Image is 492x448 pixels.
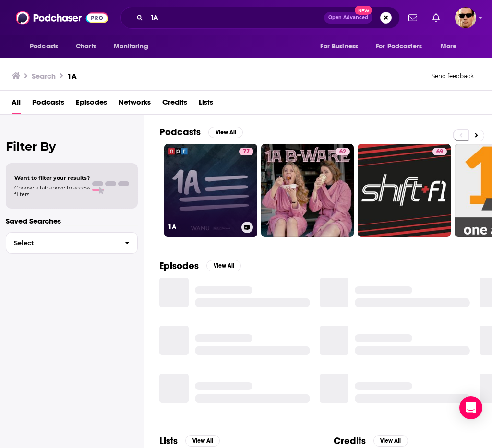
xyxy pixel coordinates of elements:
img: User Profile [455,7,476,28]
a: ListsView All [159,435,220,447]
span: 77 [243,147,250,157]
span: More [441,40,457,53]
a: PodcastsView All [159,126,243,138]
span: Podcasts [30,40,58,53]
span: New [355,6,372,15]
a: 771A [164,144,257,237]
button: View All [185,435,220,447]
button: View All [373,435,408,447]
a: Networks [119,94,151,114]
button: Open AdvancedNew [324,12,372,24]
h3: 1A [67,71,77,81]
a: Lists [199,94,213,114]
button: Select [6,232,138,254]
span: For Business [320,40,358,53]
h2: Podcasts [159,126,201,138]
a: 69 [358,144,451,237]
button: Send feedback [429,72,477,80]
a: Episodes [76,94,107,114]
span: Open Advanced [328,15,368,20]
button: View All [206,260,241,271]
h2: Episodes [159,260,199,272]
a: 62 [261,144,354,237]
span: Logged in as karldevries [455,7,476,28]
div: Open Intercom Messenger [459,396,482,419]
a: Show notifications dropdown [429,10,444,26]
h3: 1A [168,223,238,231]
span: 69 [436,147,443,157]
button: open menu [107,37,160,56]
button: open menu [23,37,71,56]
a: Credits [162,94,187,114]
a: Show notifications dropdown [405,10,421,26]
span: Monitoring [114,40,148,53]
span: Want to filter your results? [14,175,90,181]
h2: Credits [334,435,366,447]
a: Charts [70,37,102,56]
a: 69 [432,148,447,155]
a: Podcasts [32,94,64,114]
a: 77 [239,148,253,155]
span: Charts [76,40,96,53]
a: CreditsView All [334,435,408,447]
a: All [12,94,21,114]
button: View All [208,127,243,138]
a: EpisodesView All [159,260,241,272]
span: Choose a tab above to access filters. [14,184,90,198]
span: For Podcasters [376,40,422,53]
a: 62 [336,148,350,155]
p: Saved Searches [6,216,138,225]
div: Search podcasts, credits, & more... [120,7,400,29]
button: open menu [370,37,436,56]
input: Search podcasts, credits, & more... [147,10,324,25]
button: open menu [313,37,370,56]
span: Select [6,240,117,246]
h3: Search [32,71,56,81]
img: Podchaser - Follow, Share and Rate Podcasts [16,9,108,27]
button: Show profile menu [455,7,476,28]
span: 62 [339,147,346,157]
h2: Lists [159,435,178,447]
h2: Filter By [6,140,138,153]
button: open menu [434,37,469,56]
